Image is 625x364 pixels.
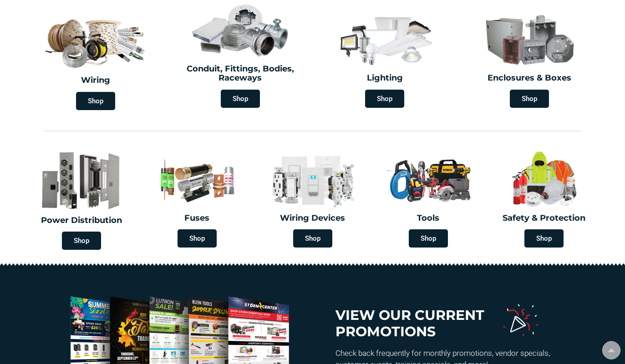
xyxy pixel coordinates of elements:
h2: Tools [377,214,479,223]
h3: View our current promotions [335,307,503,340]
h2: Lighting [320,74,451,83]
a: Safety & Protection Shop [488,145,600,252]
a: Wiring Shop [24,8,168,115]
a: Enclosures & Boxes Shop [459,8,600,112]
span: Shop [510,90,549,108]
span: Shop [409,229,448,248]
a: Tools Shop [373,145,484,252]
h2: Enclosures & Boxes [464,74,595,83]
a: Fuses Shop [142,145,253,252]
span: Shop [178,229,217,248]
a: Wiring Devices Shop [257,145,368,252]
a: Lighting Shop [315,8,455,112]
span: Shop [365,90,404,108]
h2: Safety & Protection [493,214,595,223]
span: Shop [524,229,564,248]
h2: Conduit, Fittings, Bodies, Raceways [175,65,306,83]
h2: Fuses [146,214,248,223]
h2: Wiring Devices [262,214,364,223]
span: Shop [62,232,101,250]
a: Power Distribution Shop [24,145,139,254]
span: Shop [76,92,115,110]
h2: Power Distribution [28,216,135,225]
h2: Wiring [28,76,164,85]
span: Shop [293,229,332,248]
span: Shop [221,90,260,108]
